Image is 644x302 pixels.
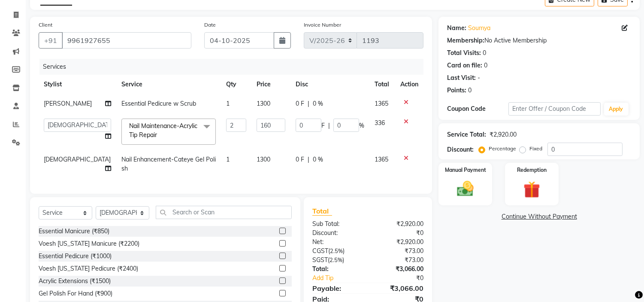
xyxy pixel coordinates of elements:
[604,103,629,116] button: Apply
[468,86,472,95] div: 0
[518,179,545,200] img: _gift.svg
[221,75,251,94] th: Qty
[312,207,332,216] span: Total
[368,247,430,256] div: ₹73.00
[447,86,466,95] div: Points:
[529,145,542,153] label: Fixed
[330,256,342,263] span: 2.5%
[306,247,368,256] div: ( )
[121,100,196,107] span: Essential Pedicure w Scrub
[306,265,368,274] div: Total:
[306,283,368,293] div: Payable:
[447,24,466,33] div: Name:
[39,252,112,261] div: Essential Pedicure (₹1000)
[368,229,430,238] div: ₹0
[368,238,430,247] div: ₹2,920.00
[308,155,309,164] span: |
[330,247,343,254] span: 2.5%
[39,289,112,298] div: Gel Polish For Hand (₹900)
[517,166,547,174] label: Redemption
[296,155,304,164] span: 0 F
[313,99,323,108] span: 0 %
[306,274,378,283] a: Add Tip
[368,283,430,293] div: ₹3,066.00
[369,75,396,94] th: Total
[226,156,230,163] span: 1
[447,61,482,70] div: Card on file:
[306,229,368,238] div: Discount:
[290,75,369,94] th: Disc
[452,179,479,198] img: _cash.svg
[447,104,508,113] div: Coupon Code
[478,73,480,82] div: -
[489,145,516,153] label: Percentage
[508,102,600,116] input: Enter Offer / Coupon Code
[39,264,138,273] div: Voesh [US_STATE] Pedicure (₹2400)
[204,21,216,29] label: Date
[312,256,328,264] span: SGST
[378,274,430,283] div: ₹0
[121,156,216,172] span: Nail Enhancement-Cateye Gel Polish
[157,131,161,139] a: x
[395,75,423,94] th: Action
[375,119,385,127] span: 336
[226,100,230,107] span: 1
[445,166,486,174] label: Manual Payment
[39,75,116,94] th: Stylist
[306,220,368,229] div: Sub Total:
[39,277,111,286] div: Acrylic Extensions (₹1500)
[447,145,474,154] div: Discount:
[156,206,292,219] input: Search or Scan
[313,155,323,164] span: 0 %
[328,121,330,130] span: |
[468,24,490,33] a: Soumya
[116,75,221,94] th: Service
[447,130,486,139] div: Service Total:
[39,21,52,29] label: Client
[39,59,430,75] div: Services
[39,32,63,49] button: +91
[440,212,638,221] a: Continue Without Payment
[447,49,481,58] div: Total Visits:
[359,121,364,130] span: %
[308,99,309,108] span: |
[490,130,517,139] div: ₹2,920.00
[368,256,430,265] div: ₹73.00
[44,156,111,163] span: [DEMOGRAPHIC_DATA]
[257,156,270,163] span: 1300
[306,256,368,265] div: ( )
[447,36,631,45] div: No Active Membership
[129,122,197,139] span: Nail Maintenance-Acrylic Tip Repair
[312,247,328,255] span: CGST
[375,100,388,107] span: 1365
[39,239,139,248] div: Voesh [US_STATE] Manicure (₹2200)
[257,100,270,107] span: 1300
[321,121,325,130] span: F
[484,61,487,70] div: 0
[447,73,476,82] div: Last Visit:
[296,99,304,108] span: 0 F
[39,227,109,236] div: Essential Manicure (₹850)
[251,75,290,94] th: Price
[368,265,430,274] div: ₹3,066.00
[368,220,430,229] div: ₹2,920.00
[447,36,484,45] div: Membership:
[304,21,341,29] label: Invoice Number
[375,156,388,163] span: 1365
[483,49,486,58] div: 0
[44,100,92,107] span: [PERSON_NAME]
[306,238,368,247] div: Net:
[62,32,191,49] input: Search by Name/Mobile/Email/Code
